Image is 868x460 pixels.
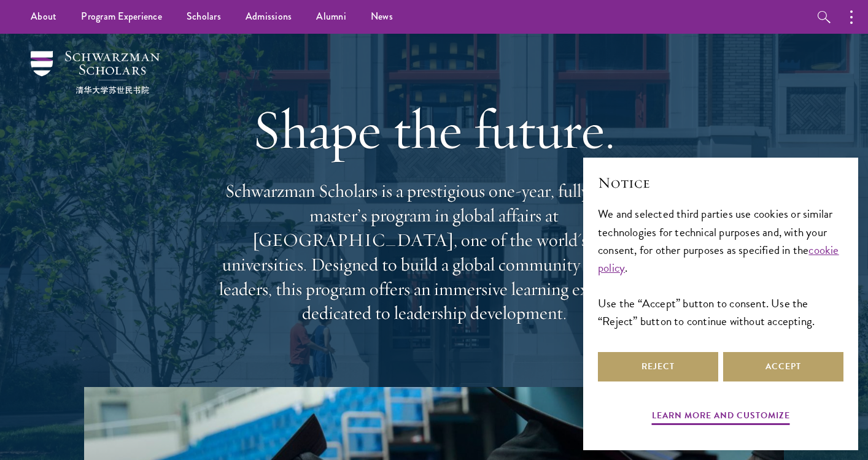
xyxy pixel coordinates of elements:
[213,179,655,326] p: Schwarzman Scholars is a prestigious one-year, fully funded master’s program in global affairs at...
[598,352,718,381] button: Reject
[723,352,843,381] button: Accept
[213,95,655,164] h1: Shape the future.
[652,408,790,427] button: Learn more and customize
[598,205,843,329] div: We and selected third parties use cookies or similar technologies for technical purposes and, wit...
[598,241,839,277] a: cookie policy
[598,172,843,193] h2: Notice
[31,51,160,94] img: Schwarzman Scholars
